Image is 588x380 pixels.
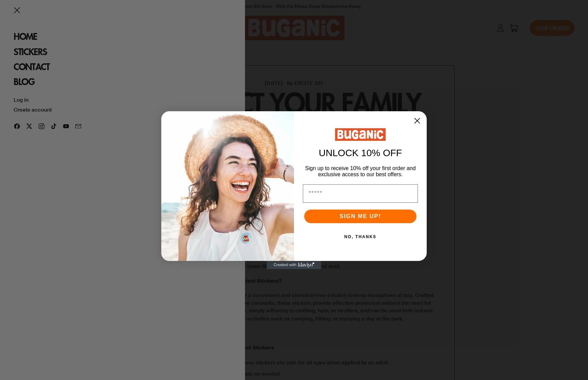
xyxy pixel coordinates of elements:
[304,210,416,223] button: SIGN ME UP!
[305,165,415,177] span: Sign up to receive 10% off your first order and exclusive access to our best offers.
[303,230,418,244] button: NO, THANKS
[411,115,423,127] button: Close dialog
[319,148,402,158] span: UNLOCK 10% OFF
[161,111,294,261] img: 52733373-90c9-48d4-85dc-58dc18dbc25f.png
[267,261,321,269] a: Created with Klaviyo - opens in a new tab
[335,128,386,141] img: Buganic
